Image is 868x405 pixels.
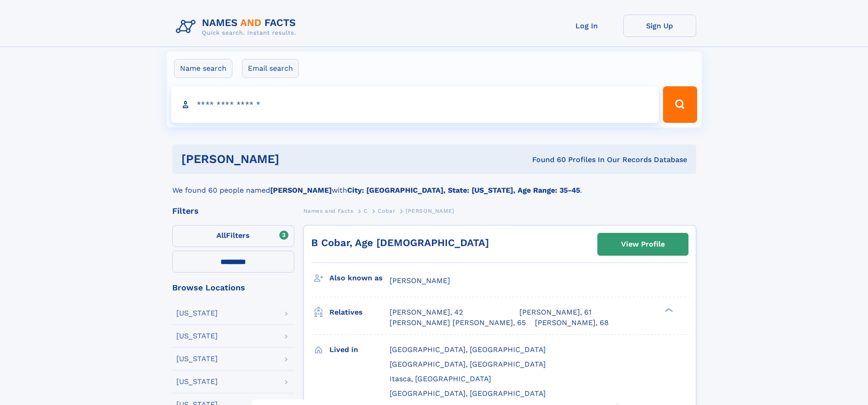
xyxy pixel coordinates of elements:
[176,378,218,385] div: [US_STATE]
[176,355,218,363] div: [US_STATE]
[390,389,546,398] span: [GEOGRAPHIC_DATA], [GEOGRAPHIC_DATA]
[270,186,332,195] b: [PERSON_NAME]
[364,205,368,216] a: C
[390,276,450,285] span: [PERSON_NAME]
[172,284,294,292] div: Browse Locations
[390,360,546,368] span: [GEOGRAPHIC_DATA], [GEOGRAPHIC_DATA]
[390,307,463,317] a: [PERSON_NAME], 42
[519,307,591,317] a: [PERSON_NAME], 61
[623,15,696,37] a: Sign Up
[172,174,696,196] div: We found 60 people named with .
[172,15,303,39] img: Logo Names and Facts
[329,305,390,320] h3: Relatives
[329,270,390,286] h3: Also known as
[390,374,491,383] span: Itasca, [GEOGRAPHIC_DATA]
[621,234,665,255] div: View Profile
[216,231,226,240] span: All
[390,318,526,328] a: [PERSON_NAME] [PERSON_NAME], 65
[406,155,687,165] div: Found 60 Profiles In Our Records Database
[550,15,623,37] a: Log In
[347,186,580,195] b: City: [GEOGRAPHIC_DATA], State: [US_STATE], Age Range: 35-45
[390,345,546,354] span: [GEOGRAPHIC_DATA], [GEOGRAPHIC_DATA]
[598,233,688,255] a: View Profile
[663,86,697,123] button: Search Button
[172,225,294,247] label: Filters
[329,342,390,358] h3: Lived in
[378,208,395,214] span: Cobar
[172,207,294,215] div: Filters
[181,153,406,165] h1: [PERSON_NAME]
[378,205,395,216] a: Cobar
[242,59,299,78] label: Email search
[176,332,218,340] div: [US_STATE]
[406,208,454,214] span: [PERSON_NAME]
[535,318,609,328] a: [PERSON_NAME], 68
[663,307,673,313] div: ❯
[176,310,218,317] div: [US_STATE]
[311,237,489,248] a: B Cobar, Age [DEMOGRAPHIC_DATA]
[171,86,659,123] input: search input
[174,59,232,78] label: Name search
[303,205,354,216] a: Names and Facts
[364,208,368,214] span: C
